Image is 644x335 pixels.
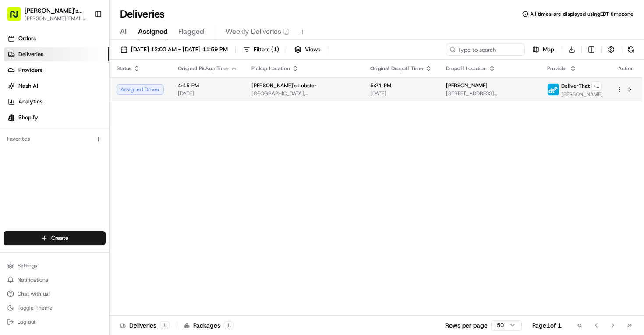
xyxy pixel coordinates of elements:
a: Analytics [4,95,109,109]
a: 💻API Documentation [71,169,144,185]
span: Views [305,46,320,53]
button: Settings [4,260,106,272]
span: Knowledge Base [18,172,67,181]
span: [DATE] [178,90,237,97]
button: Filters(1) [239,43,283,56]
span: All times are displayed using EDT timezone [530,11,633,18]
span: DeliverThat [561,82,590,89]
span: 5:21 PM [370,82,432,89]
img: 1736555255976-a54dd68f-1ca7-489b-9aae-adbdc363a1c4 [9,84,25,100]
button: [DATE] 12:00 AM - [DATE] 11:59 PM [117,43,232,56]
span: [GEOGRAPHIC_DATA], [GEOGRAPHIC_DATA] [251,90,356,97]
a: Powered byPylon [62,193,106,200]
button: Notifications [4,274,106,286]
span: Pylon [87,194,106,200]
span: Toggle Theme [18,304,53,311]
span: 4:45 PM [178,82,237,89]
span: Map [543,46,554,53]
a: Shopify [4,110,109,125]
span: Deliveries [18,50,43,58]
span: Analytics [18,98,42,106]
img: 1736555255976-a54dd68f-1ca7-489b-9aae-adbdc363a1c4 [18,136,25,143]
button: +1 [591,81,602,91]
span: [PERSON_NAME] [561,91,603,98]
span: Dropoff Location [446,65,487,72]
span: Settings [18,262,37,269]
span: Shopify [18,114,38,121]
span: [PERSON_NAME] [PERSON_NAME] [27,136,116,143]
div: 1 [160,321,170,329]
button: See all [136,112,159,123]
input: Clear [23,57,145,66]
span: [DATE] 12:00 AM - [DATE] 11:59 PM [131,46,228,53]
div: Favorites [4,132,106,146]
span: [STREET_ADDRESS][PERSON_NAME] [446,90,533,97]
span: API Documentation [83,172,141,181]
span: Orders [18,35,36,43]
a: Providers [4,63,109,77]
h1: Deliveries [120,7,165,21]
div: Packages [184,321,234,330]
img: Joana Marie Avellanoza [9,128,23,142]
button: [PERSON_NAME]'s Lobster [25,6,87,15]
a: Nash AI [4,79,109,93]
span: Original Pickup Time [178,65,229,72]
a: Orders [4,32,109,46]
span: Status [117,65,131,72]
span: • [118,136,121,143]
button: [PERSON_NAME]'s Lobster[PERSON_NAME][EMAIL_ADDRESS][PERSON_NAME][DOMAIN_NAME] [4,4,91,25]
div: Start new chat [39,84,144,93]
span: Providers [18,66,42,74]
span: Provider [547,65,568,72]
div: Action [617,65,635,72]
button: Views [290,43,324,56]
div: 1 [224,321,234,329]
button: [PERSON_NAME][EMAIL_ADDRESS][PERSON_NAME][DOMAIN_NAME] [25,15,87,22]
img: Shopify logo [8,114,15,121]
span: [PERSON_NAME] [446,82,488,89]
span: Pickup Location [251,65,290,72]
div: Past conversations [9,114,59,121]
div: 💻 [74,173,81,180]
a: 📗Knowledge Base [5,169,71,185]
p: Rows per page [445,321,488,330]
span: [PERSON_NAME]'s Lobster [251,82,317,89]
p: Welcome 👋 [9,35,159,49]
span: All [120,26,127,37]
div: Deliveries [120,321,170,330]
div: We're available if you need us! [39,93,120,100]
button: Refresh [625,43,637,56]
button: Log out [4,316,106,328]
span: Chat with us! [18,290,50,297]
a: Deliveries [4,47,109,61]
span: [DATE] [370,90,432,97]
img: 1727276513143-84d647e1-66c0-4f92-a045-3c9f9f5dfd92 [18,84,34,100]
span: Assigned [138,26,168,37]
button: Start new chat [149,86,159,97]
button: Toggle Theme [4,302,106,314]
div: 📗 [9,173,16,180]
img: Nash [9,9,26,26]
button: Chat with us! [4,288,106,300]
input: Type to search [446,43,525,56]
img: profile_deliverthat_partner.png [548,84,559,95]
button: Create [4,231,106,245]
span: Filters [254,46,279,53]
span: Notifications [18,276,48,283]
span: Log out [18,318,35,325]
span: Original Dropoff Time [370,65,423,72]
span: ( 1 ) [271,46,279,53]
span: [DATE] [123,136,141,143]
div: Page 1 of 1 [532,321,562,330]
span: Nash AI [18,82,38,90]
button: Map [528,43,558,56]
span: Flagged [178,26,204,37]
span: Create [51,234,68,242]
span: Weekly Deliveries [226,26,281,37]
